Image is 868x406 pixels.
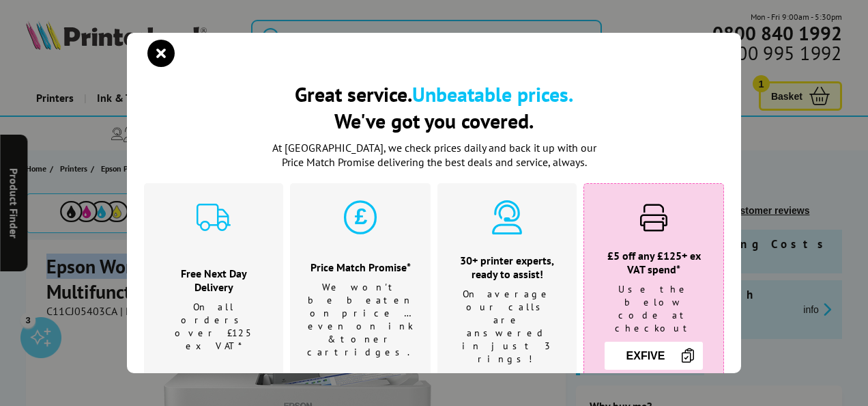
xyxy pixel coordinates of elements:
h3: £5 off any £125+ ex VAT spend* [601,249,706,276]
h3: 30+ printer experts, ready to assist! [454,254,560,281]
p: On all orders over £125 ex VAT* [161,301,266,353]
b: Unbeatable prices. [412,81,573,107]
p: On average our calls are answered in just 3 rings! [454,288,560,366]
img: delivery-cyan.svg [197,200,231,234]
h2: Great service. We've got you covered. [144,81,724,134]
button: close modal [151,43,171,64]
img: expert-cyan.svg [490,200,524,234]
h3: Free Next Day Delivery [161,267,266,294]
p: Use the below code at checkout [601,283,706,335]
p: At [GEOGRAPHIC_DATA], we check prices daily and back it up with our Price Match Promise deliverin... [263,141,605,170]
h3: Price Match Promise* [307,260,414,274]
img: Copy Icon [680,347,696,364]
img: price-promise-cyan.svg [343,200,377,234]
p: We won't be beaten on price …even on ink & toner cartridges. [307,281,414,359]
